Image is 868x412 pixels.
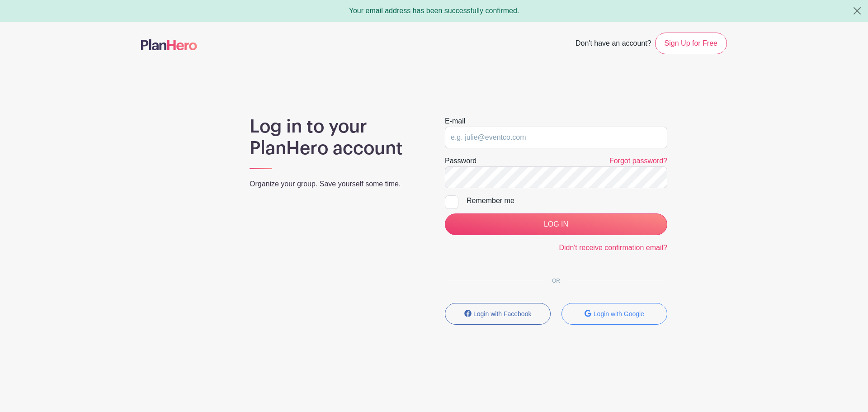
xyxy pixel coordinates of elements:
img: logo-507f7623f17ff9eddc593b1ce0a138ce2505c220e1c5a4e2b4648c50719b7d32.svg [141,39,197,50]
h1: Log in to your PlanHero account [250,116,423,159]
p: Organize your group. Save yourself some time. [250,179,423,189]
label: E-mail [445,116,465,127]
input: e.g. julie@eventco.com [445,127,667,148]
small: Login with Facebook [473,310,531,317]
a: Didn't receive confirmation email? [559,244,667,251]
button: Login with Facebook [445,303,551,325]
div: Remember me [467,195,667,206]
a: Sign Up for Free [655,33,727,54]
a: Forgot password? [609,157,667,165]
label: Password [445,156,476,166]
input: LOG IN [445,213,667,235]
small: Login with Google [594,310,644,317]
button: Login with Google [561,303,667,325]
span: Don't have an account? [576,34,651,54]
span: OR [545,278,567,284]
